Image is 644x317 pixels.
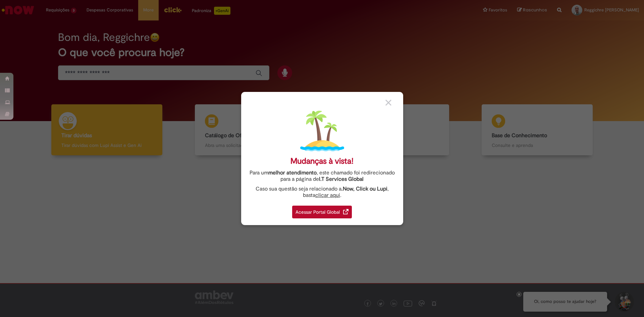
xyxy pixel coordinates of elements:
div: Acessar Portal Global [292,206,352,218]
a: Acessar Portal Global [292,202,352,218]
div: Mudanças à vista! [290,156,354,166]
img: island.png [300,109,344,153]
strong: melhor atendimento [268,169,317,176]
img: redirect_link.png [343,209,348,214]
img: close_button_grey.png [385,100,391,106]
a: clicar aqui [315,188,340,199]
a: I.T Services Global [319,172,364,182]
div: Caso sua questão seja relacionado a , basta . [246,186,398,199]
div: Para um , este chamado foi redirecionado para a página de [246,170,398,182]
strong: .Now, Click ou Lupi [341,186,387,192]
